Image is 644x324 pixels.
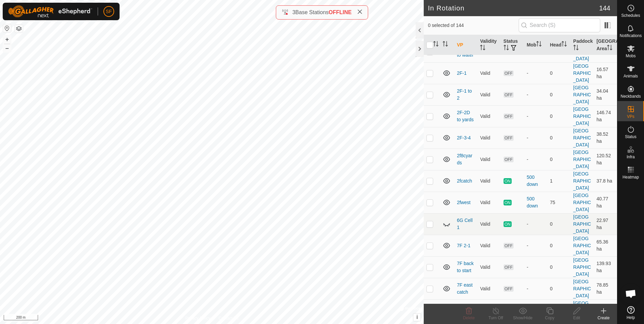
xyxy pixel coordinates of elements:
[477,149,501,170] td: Valid
[547,170,571,192] td: 1
[594,278,617,299] td: 78.85 ha
[3,44,11,52] button: –
[477,105,501,127] td: Valid
[573,42,591,61] a: [GEOGRAPHIC_DATA]
[547,105,571,127] td: 0
[457,261,474,273] a: 7F back to start
[536,42,542,47] p-sorticon: Activate to sort
[527,264,545,271] div: -
[594,149,617,170] td: 120.52 ha
[547,192,571,213] td: 75
[295,9,329,15] span: Base Stations
[504,70,514,76] span: OFF
[594,105,617,127] td: 146.74 ha
[573,279,591,298] a: [GEOGRAPHIC_DATA]
[573,46,579,51] p-sorticon: Activate to sort
[573,193,591,212] a: [GEOGRAPHIC_DATA]
[504,92,514,98] span: OFF
[504,157,514,162] span: OFF
[477,127,501,149] td: Valid
[504,221,512,227] span: ON
[527,70,545,77] div: -
[573,63,591,83] a: [GEOGRAPHIC_DATA]
[547,127,571,149] td: 0
[594,299,617,321] td: 194.5 ha
[607,46,612,51] p-sorticon: Activate to sort
[547,35,571,55] th: Head
[573,257,591,277] a: [GEOGRAPHIC_DATA]
[416,314,418,320] span: i
[457,88,472,101] a: 2F-1 to 2
[15,25,23,33] button: Map Layers
[573,150,591,169] a: [GEOGRAPHIC_DATA]
[477,278,501,299] td: Valid
[527,195,545,209] div: 500 down
[621,13,640,18] span: Schedules
[8,5,92,18] img: Gallagher Logo
[563,315,590,321] div: Edit
[477,299,501,321] td: Valid
[527,221,545,228] div: -
[413,314,421,321] button: i
[457,153,472,165] a: 2f8cyards
[477,192,501,213] td: Valid
[625,135,636,139] span: Status
[573,171,591,191] a: [GEOGRAPHIC_DATA]
[457,200,470,205] a: 2fwest
[457,178,472,184] a: 2fcatch
[547,299,571,321] td: 0
[527,242,545,249] div: -
[428,4,599,12] h2: In Rotation
[573,128,591,148] a: [GEOGRAPHIC_DATA]
[599,3,610,13] span: 144
[594,35,617,55] th: [GEOGRAPHIC_DATA] Area
[292,9,295,15] span: 3
[626,155,635,159] span: Infra
[547,256,571,278] td: 0
[527,91,545,98] div: -
[504,135,514,141] span: OFF
[457,218,473,230] a: 6G Cell 1
[454,35,477,55] th: VP
[594,62,617,84] td: 16.57 ha
[594,170,617,192] td: 37.8 ha
[504,178,512,184] span: ON
[219,315,238,321] a: Contact Us
[480,46,485,51] p-sorticon: Activate to sort
[477,35,501,55] th: Validity
[509,315,536,321] div: Show/Hide
[524,35,547,55] th: Mob
[433,42,439,47] p-sorticon: Activate to sort
[504,264,514,270] span: OFF
[519,18,600,32] input: Search (S)
[621,284,641,304] div: Open chat
[547,149,571,170] td: 0
[594,213,617,235] td: 22.97 ha
[477,62,501,84] td: Valid
[457,70,466,76] a: 2F-1
[547,235,571,256] td: 0
[504,114,514,119] span: OFF
[482,315,509,321] div: Turn Off
[547,278,571,299] td: 0
[594,127,617,149] td: 38.52 ha
[590,315,617,321] div: Create
[573,214,591,234] a: [GEOGRAPHIC_DATA]
[477,213,501,235] td: Valid
[477,256,501,278] td: Valid
[477,235,501,256] td: Valid
[594,235,617,256] td: 65.36 ha
[527,134,545,141] div: -
[547,62,571,84] td: 0
[536,315,563,321] div: Copy
[547,213,571,235] td: 0
[504,243,514,249] span: OFF
[527,156,545,163] div: -
[463,316,475,320] span: Delete
[527,113,545,120] div: -
[329,9,352,15] span: OFFLINE
[627,115,634,119] span: VPs
[457,282,473,295] a: 7F east catch
[428,22,518,29] span: 0 selected of 144
[443,42,448,47] p-sorticon: Activate to sort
